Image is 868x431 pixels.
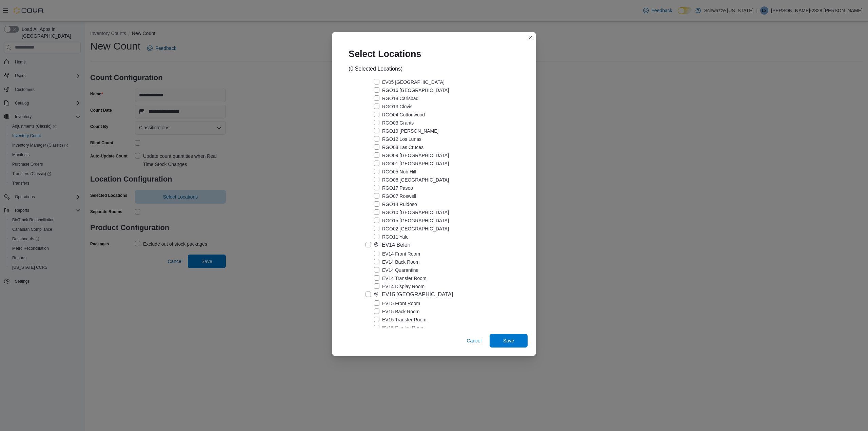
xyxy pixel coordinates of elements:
span: Cancel [467,337,481,344]
div: (0 Selected Locations) [349,65,402,73]
label: RGO06 [GEOGRAPHIC_DATA] [374,176,449,184]
label: RGO05 Nob Hill [374,168,416,176]
label: RGO04 Cottonwood [374,111,425,119]
label: RGO11 Yale [374,233,409,241]
label: RGO16 [GEOGRAPHIC_DATA] [374,86,449,94]
label: RGO01 [GEOGRAPHIC_DATA] [374,160,449,168]
label: EV15 Display Room [374,324,425,332]
label: EV14 Quarantine [374,266,418,274]
label: EV15 Back Room [374,307,420,316]
label: RGO07 Roswell [374,192,416,200]
button: Closes this modal window [526,34,534,42]
label: EV14 Front Room [374,250,420,258]
button: Save [490,334,528,348]
div: EV14 Belen [382,241,411,249]
label: RGO14 Ruidoso [374,200,417,208]
div: EV15 [GEOGRAPHIC_DATA] [382,291,453,299]
label: RGO12 Los Lunas [374,135,421,143]
label: RGO18 Carlsbad [374,94,418,102]
label: RGO15 [GEOGRAPHIC_DATA] [374,217,449,225]
label: RGO13 Clovis [374,102,412,111]
div: Select Locations [340,40,435,65]
label: RGO03 Grants [374,119,414,127]
label: RGO09 [GEOGRAPHIC_DATA] [374,151,449,160]
label: EV15 Front Room [374,299,420,307]
label: EV14 Transfer Room [374,274,427,282]
label: RGO08 Las Cruces [374,143,423,151]
button: Cancel [464,334,484,348]
label: EV05 [GEOGRAPHIC_DATA] [374,78,445,86]
label: EV14 Display Room [374,282,425,291]
label: RGO19 [PERSON_NAME] [374,127,439,135]
label: RGO10 [GEOGRAPHIC_DATA] [374,208,449,217]
label: RGO17 Paseo [374,184,413,192]
label: EV15 Transfer Room [374,316,427,324]
label: RGO02 [GEOGRAPHIC_DATA] [374,225,449,233]
span: Save [503,337,514,344]
label: EV14 Back Room [374,258,420,266]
